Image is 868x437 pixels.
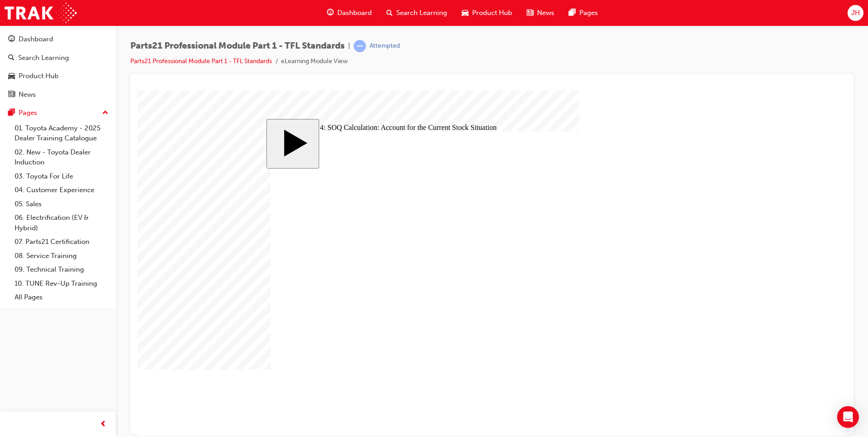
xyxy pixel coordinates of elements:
[527,7,533,19] span: news-icon
[8,91,15,99] span: news-icon
[848,5,863,21] button: JH
[519,4,562,22] a: news-iconNews
[8,109,15,117] span: pages-icon
[19,89,36,100] div: News
[11,211,112,235] a: 06. Electrification (EV & Hybrid)
[11,290,112,304] a: All Pages
[4,104,112,121] button: Pages
[129,29,182,78] button: Start
[337,8,372,18] span: Dashboard
[569,7,576,19] span: pages-icon
[320,4,379,22] a: guage-iconDashboard
[579,8,598,18] span: Pages
[19,34,53,45] div: Dashboard
[281,56,348,67] li: eLearning Module View
[5,3,77,23] img: Trak
[454,4,519,22] a: car-iconProduct Hub
[386,7,393,19] span: search-icon
[562,4,605,22] a: pages-iconPages
[851,8,860,18] span: JH
[462,7,469,19] span: car-icon
[18,53,69,63] div: Search Learning
[102,107,108,119] span: up-icon
[370,42,400,50] div: Attempted
[130,57,272,65] a: Parts21 Professional Module Part 1 - TFL Standards
[379,4,454,22] a: search-iconSearch Learning
[348,41,350,51] span: |
[11,169,112,184] a: 03. Toyota For Life
[4,50,112,66] a: Search Learning
[354,40,366,52] span: learningRecordVerb_ATTEMPT-icon
[396,8,447,18] span: Search Learning
[11,197,112,211] a: 05. Sales
[19,71,59,81] div: Product Hub
[11,263,112,277] a: 09. Technical Training
[11,235,112,249] a: 07. Parts21 Certification
[327,7,334,19] span: guage-icon
[8,35,15,44] span: guage-icon
[472,8,512,18] span: Product Hub
[19,108,37,118] div: Pages
[4,86,112,103] a: News
[537,8,554,18] span: News
[129,29,580,317] div: Parts 21 Professionals 1-6 Start Course
[11,277,112,291] a: 10. TUNE Rev-Up Training
[8,72,15,80] span: car-icon
[11,121,112,145] a: 01. Toyota Academy - 2025 Dealer Training Catalogue
[4,29,112,104] button: DashboardSearch LearningProduct HubNews
[4,31,112,48] a: Dashboard
[837,406,859,428] div: Open Intercom Messenger
[8,54,15,62] span: search-icon
[11,249,112,263] a: 08. Service Training
[11,145,112,169] a: 02. New - Toyota Dealer Induction
[130,41,345,51] span: Parts21 Professional Module Part 1 - TFL Standards
[11,183,112,197] a: 04. Customer Experience
[100,419,107,430] span: prev-icon
[4,68,112,84] a: Product Hub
